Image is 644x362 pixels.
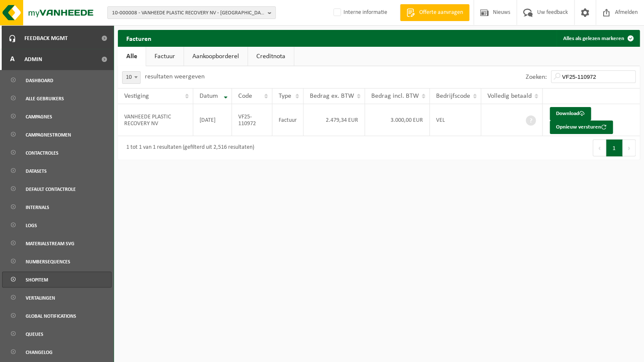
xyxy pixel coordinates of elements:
label: Zoeken: [526,74,547,80]
a: Alle [118,47,146,66]
span: Contactroles [26,145,59,161]
span: Code [238,93,252,99]
span: Shopitem [26,272,48,288]
td: VF25-110972 [232,104,272,136]
span: Volledig betaald [487,93,532,99]
span: Datasets [26,163,47,179]
span: Feedback MGMT [24,28,68,49]
span: 10-000008 - VANHEEDE PLASTIC RECOVERY NV - [GEOGRAPHIC_DATA] [112,7,264,19]
a: Global notifications [2,308,112,324]
span: Global notifications [26,308,76,324]
span: Vertalingen [26,290,55,306]
button: Next [623,139,636,156]
span: Datum [200,93,218,99]
a: Alle gebruikers [2,90,112,106]
span: Vestiging [124,93,149,99]
span: Dashboard [26,72,53,88]
td: [DATE] [193,104,232,136]
div: 1 tot 1 van 1 resultaten (gefilterd uit 2,516 resultaten) [122,140,254,156]
button: Previous [593,139,606,156]
td: VANHEEDE PLASTIC RECOVERY NV [118,104,193,136]
button: 1 [606,139,623,156]
button: Alles als gelezen markeren [556,30,639,47]
td: 3.000,00 EUR [365,104,430,136]
label: Interne informatie [332,6,387,19]
h2: Facturen [118,30,160,46]
span: Numbersequences [26,254,70,270]
a: Download [550,107,591,121]
a: Numbersequences [2,253,112,269]
span: Materialstream SVG [26,236,75,252]
span: Bedrijfscode [436,93,470,99]
span: Internals [26,199,49,215]
span: A [8,49,16,70]
span: Logs [26,217,37,233]
span: Queues [26,326,43,342]
a: Changelog [2,344,112,360]
a: default contactrole [2,181,112,197]
a: Vertalingen [2,290,112,306]
span: Campagnestromen [26,127,71,143]
span: 10 [122,72,140,83]
label: resultaten weergeven [145,73,205,80]
span: default contactrole [26,181,76,197]
td: Factuur [272,104,303,136]
a: Shopitem [2,271,112,287]
a: Materialstream SVG [2,235,112,251]
span: Bedrag incl. BTW [371,93,419,99]
span: 10 [122,71,141,84]
a: Contactroles [2,145,112,161]
span: Changelog [26,344,53,360]
button: 10-000008 - VANHEEDE PLASTIC RECOVERY NV - [GEOGRAPHIC_DATA] [107,6,276,19]
span: Campagnes [26,109,52,125]
a: Creditnota [248,47,294,66]
a: Aankoopborderel [184,47,247,66]
button: Opnieuw versturen [550,121,613,134]
a: Internals [2,199,112,215]
a: Offerte aanvragen [400,4,469,21]
a: Campagnestromen [2,126,112,142]
span: Admin [24,49,42,70]
a: Dashboard [2,72,112,88]
a: Queues [2,326,112,342]
a: Datasets [2,163,112,179]
span: Alle gebruikers [26,91,64,107]
td: VEL [430,104,481,136]
a: Logs [2,217,112,233]
span: Bedrag ex. BTW [310,93,354,99]
a: Campagnes [2,108,112,124]
span: Offerte aanvragen [417,8,465,17]
span: Type [279,93,291,99]
a: Factuur [146,47,184,66]
td: 2.479,34 EUR [303,104,365,136]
